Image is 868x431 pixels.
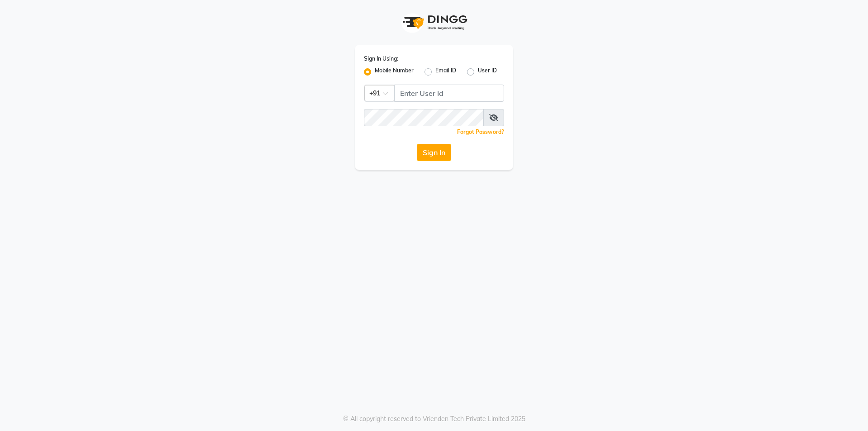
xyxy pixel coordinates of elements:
label: User ID [478,66,497,77]
a: Forgot Password? [457,128,504,135]
input: Username [394,85,504,102]
button: Sign In [417,144,451,161]
input: Username [364,109,484,126]
img: logo1.svg [398,9,470,36]
label: Sign In Using: [364,55,398,63]
label: Email ID [435,66,456,77]
label: Mobile Number [375,66,414,77]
